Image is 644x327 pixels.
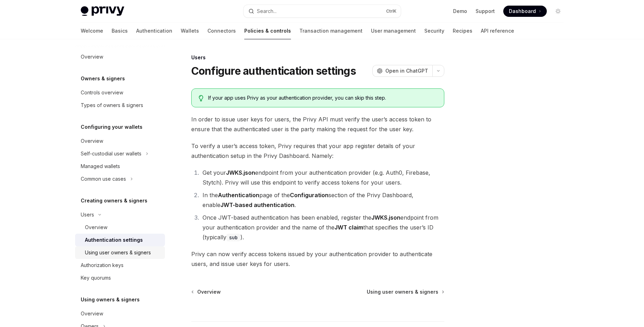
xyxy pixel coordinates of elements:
img: light logo [81,6,124,16]
a: Connectors [207,22,236,39]
a: Authentication [136,22,172,39]
div: Authentication settings [85,236,143,244]
div: Overview [81,137,103,145]
span: Using user owners & signers [367,288,438,295]
a: Controls overview [75,86,165,99]
a: User management [371,22,416,39]
a: Overview [75,51,165,63]
span: In order to issue user keys for users, the Privy API must verify the user’s access token to ensur... [191,114,444,134]
div: Key quorums [81,274,111,282]
a: Support [476,8,495,15]
a: API reference [481,22,514,39]
a: Transaction management [299,22,363,39]
li: In the page of the section of the Privy Dashboard, enable . [200,190,444,210]
div: Types of owners & signers [81,101,143,109]
a: Key quorums [75,272,165,284]
div: Overview [85,223,107,232]
a: Security [424,22,444,39]
a: Using user owners & signers [75,246,165,259]
a: Basics [112,22,128,39]
a: Authentication settings [75,234,165,246]
a: Overview [192,288,221,295]
li: Once JWT-based authentication has been enabled, register the endpoint from your authentication pr... [200,213,444,242]
div: Managed wallets [81,162,120,171]
svg: Tip [199,95,204,101]
button: Open search [244,5,401,18]
strong: JWKS.json [371,214,400,221]
a: Welcome [81,22,103,39]
div: Common use cases [81,175,126,183]
div: Authorization keys [81,261,124,269]
strong: JWT-based authentication [220,201,294,208]
strong: JWT claim [334,224,363,231]
div: Overview [81,309,103,318]
a: Policies & controls [244,22,291,39]
a: Dashboard [503,6,547,17]
div: Users [81,211,94,219]
button: Toggle Common use cases section [75,173,165,185]
span: Overview [197,288,221,295]
div: Search... [257,7,277,15]
button: Toggle Users section [75,208,165,221]
div: Controls overview [81,88,123,97]
span: To verify a user’s access token, Privy requires that your app register details of your authentica... [191,141,444,161]
a: Wallets [181,22,199,39]
span: Privy can now verify access tokens issued by your authentication provider to authenticate users, ... [191,249,444,269]
a: Authorization keys [75,259,165,272]
span: Ctrl K [386,8,397,14]
div: Overview [81,53,103,61]
code: sub [226,234,240,241]
strong: JWKS.json [226,169,255,176]
h5: Owners & signers [81,74,125,83]
a: Overview [75,135,165,147]
h5: Configuring your wallets [81,123,142,131]
a: Overview [75,307,165,320]
a: Managed wallets [75,160,165,173]
a: Overview [75,221,165,234]
div: Self-custodial user wallets [81,149,141,158]
h1: Configure authentication settings [191,65,356,77]
a: Demo [453,8,467,15]
div: Users [191,54,444,61]
button: Open in ChatGPT [372,65,432,77]
strong: Configuration [290,192,328,199]
span: Dashboard [509,8,536,15]
h5: Creating owners & signers [81,196,147,205]
strong: Authentication [218,192,259,199]
button: Toggle Self-custodial user wallets section [75,147,165,160]
div: Using user owners & signers [85,248,151,257]
h5: Using owners & signers [81,295,140,304]
a: Types of owners & signers [75,99,165,112]
div: If your app uses Privy as your authentication provider, you can skip this step. [208,94,437,101]
a: Recipes [453,22,472,39]
a: Using user owners & signers [367,288,444,295]
button: Toggle dark mode [552,6,564,17]
span: Open in ChatGPT [385,67,428,74]
li: Get your endpoint from your authentication provider (e.g. Auth0, Firebase, Stytch). Privy will us... [200,168,444,187]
